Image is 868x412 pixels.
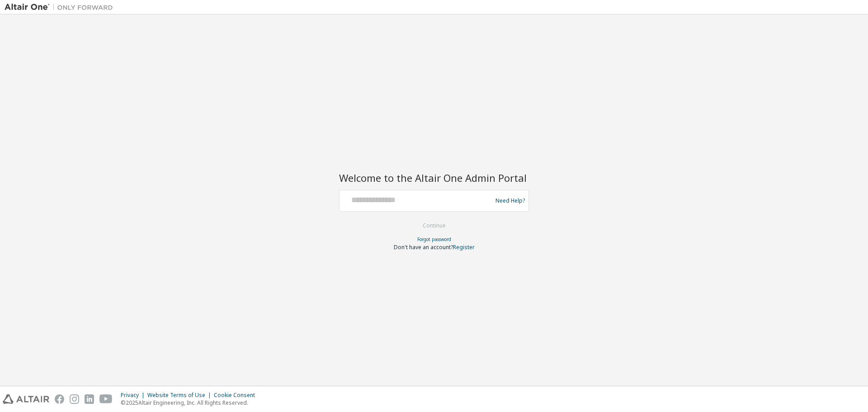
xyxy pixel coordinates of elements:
a: Forgot password [417,236,451,242]
img: Altair One [5,3,118,12]
img: youtube.svg [99,394,113,404]
p: © 2025 Altair Engineering, Inc. All Rights Reserved. [121,399,260,407]
span: Don't have an account? [394,243,453,251]
img: instagram.svg [70,394,79,404]
div: Privacy [121,392,147,399]
a: Register [453,243,475,251]
div: Cookie Consent [214,392,260,399]
a: Need Help? [495,200,525,201]
img: facebook.svg [55,394,64,404]
div: Website Terms of Use [147,392,214,399]
img: altair_logo.svg [3,394,49,404]
h2: Welcome to the Altair One Admin Portal [339,171,529,184]
img: linkedin.svg [85,394,94,404]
